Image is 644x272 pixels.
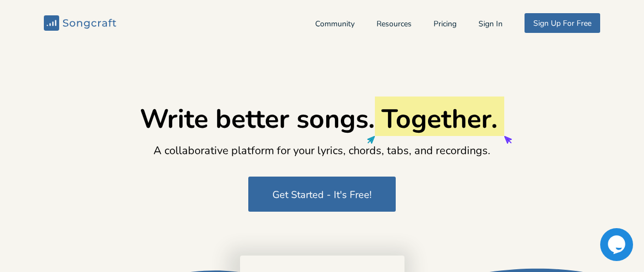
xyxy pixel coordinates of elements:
[478,20,503,30] button: Sign In
[248,177,396,212] button: Get Started - It's Free!
[140,103,504,136] h1: Write better songs.
[315,20,355,30] a: Community
[153,143,491,159] h2: A collaborative platform for your lyrics, chords, tabs, and recordings.
[525,13,600,33] button: Sign Up For Free
[377,20,412,30] a: Resources
[434,20,457,30] a: Pricing
[381,101,498,137] span: Together.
